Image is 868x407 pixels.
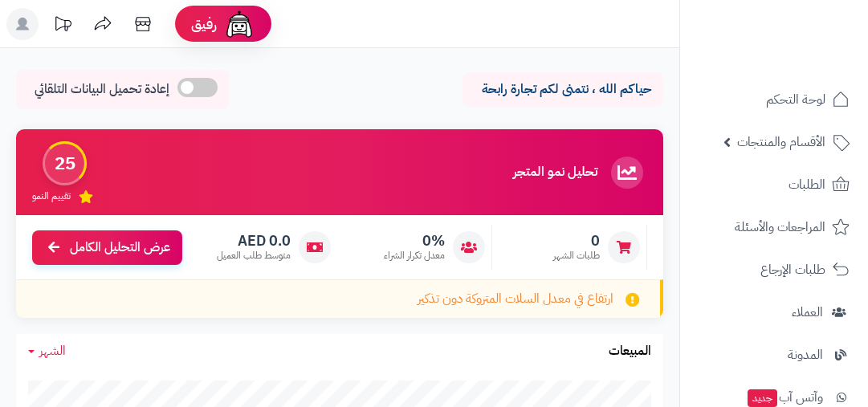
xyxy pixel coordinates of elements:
span: الطلبات [789,173,825,196]
span: العملاء [792,301,823,324]
span: المدونة [788,344,823,366]
span: لوحة التحكم [766,88,825,111]
span: 0% [384,232,445,250]
span: معدل تكرار الشراء [384,249,445,263]
a: العملاء [690,293,858,332]
a: تحديثات المنصة [43,8,83,44]
img: ai-face.png [223,8,255,40]
span: 0.0 AED [217,232,291,250]
a: طلبات الإرجاع [690,250,858,289]
span: جديد [748,389,777,407]
span: تقييم النمو [32,189,71,203]
span: الأقسام والمنتجات [737,131,825,153]
a: لوحة التحكم [690,80,858,119]
span: 0 [553,232,600,250]
span: الشهر [39,341,66,360]
span: رفيق [191,14,217,34]
span: طلبات الإرجاع [760,258,825,281]
h3: تحليل نمو المتجر [513,165,597,180]
span: عرض التحليل الكامل [70,238,170,257]
span: إعادة تحميل البيانات التلقائي [35,80,169,99]
span: ارتفاع في معدل السلات المتروكة دون تذكير [418,290,613,308]
p: حياكم الله ، نتمنى لكم تجارة رابحة [475,80,651,99]
span: طلبات الشهر [553,249,600,263]
span: المراجعات والأسئلة [735,216,825,238]
span: متوسط طلب العميل [217,249,291,263]
h3: المبيعات [609,344,651,359]
a: عرض التحليل الكامل [32,230,182,265]
a: المراجعات والأسئلة [690,208,858,246]
a: الطلبات [690,165,858,204]
a: المدونة [690,336,858,374]
a: الشهر [28,342,66,360]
